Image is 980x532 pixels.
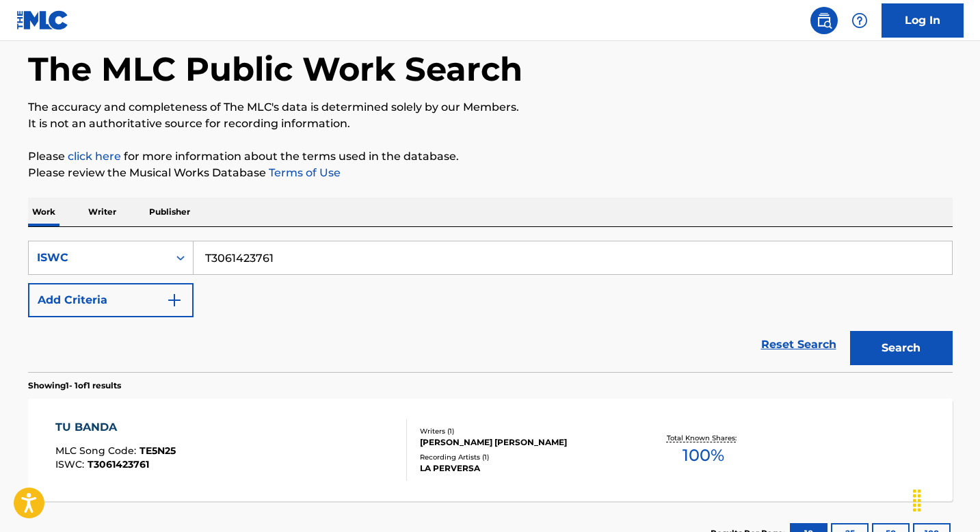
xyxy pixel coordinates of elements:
div: TU BANDA [55,419,176,436]
span: ISWC : [55,458,88,470]
p: The accuracy and completeness of The MLC's data is determined solely by our Members. [28,99,953,116]
img: 9d2ae6d4665cec9f34b9.svg [166,292,183,308]
div: LA PERVERSA [420,462,626,475]
a: click here [68,150,121,163]
div: [PERSON_NAME] [PERSON_NAME] [420,436,626,449]
p: Publisher [145,198,194,226]
span: MLC Song Code : [55,444,140,457]
span: 100 % [683,443,724,468]
img: help [851,12,868,29]
a: Public Search [810,7,838,34]
p: Total Known Shares: [667,433,740,443]
p: Please for more information about the terms used in the database. [28,148,953,165]
img: MLC Logo [16,10,69,30]
div: Recording Artists ( 1 ) [420,452,626,462]
h1: The MLC Public Work Search [28,49,522,90]
p: Work [28,198,59,226]
div: ISWC [37,250,160,266]
p: Showing 1 - 1 of 1 results [28,380,121,392]
div: Help [846,7,873,34]
div: Writers ( 1 ) [420,426,626,436]
a: Reset Search [754,330,843,360]
a: Log In [882,3,964,38]
p: Please review the Musical Works Database [28,165,953,181]
p: It is not an authoritative source for recording information. [28,116,953,132]
span: TE5N25 [140,444,176,457]
button: Search [850,331,953,365]
iframe: Chat Widget [912,466,980,532]
span: T3061423761 [88,458,149,470]
img: search [816,12,832,29]
p: Writer [84,198,120,226]
a: TU BANDAMLC Song Code:TE5N25ISWC:T3061423761Writers (1)[PERSON_NAME] [PERSON_NAME]Recording Artis... [28,399,953,501]
form: Search Form [28,241,953,372]
div: Drag [906,480,928,521]
button: Add Criteria [28,283,194,317]
a: Terms of Use [266,166,341,179]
